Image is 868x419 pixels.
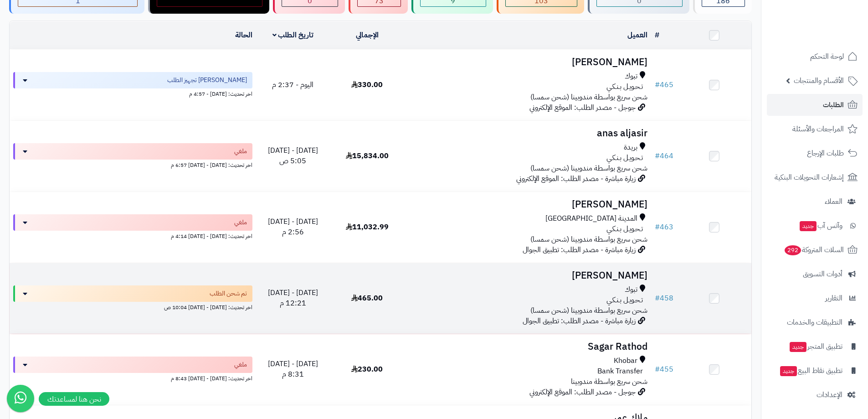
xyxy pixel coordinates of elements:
[167,76,247,85] span: [PERSON_NAME] تجهيز الطلب
[530,163,647,174] span: شحن سريع بواسطة مندوبينا (شحن سمسا)
[268,358,318,380] span: [DATE] - [DATE] 8:31 م
[13,88,252,98] div: اخر تحديث: [DATE] - 4:57 م
[655,79,660,90] span: #
[825,195,842,208] span: العملاء
[767,384,863,406] a: الإعدادات
[625,71,637,82] span: تبوك
[272,30,314,41] a: تاريخ الطلب
[784,243,844,256] span: السلات المتروكة
[655,222,660,233] span: #
[408,341,647,352] h3: Sagar Rathod
[655,150,660,161] span: #
[408,128,647,139] h3: anas aljasir
[655,30,659,41] a: #
[792,123,844,135] span: المراجعات والأسئلة
[767,166,863,188] a: إشعارات التحويلات البنكية
[530,234,647,245] span: شحن سريع بواسطة مندوبينا (شحن سمسا)
[655,293,660,304] span: #
[790,342,806,352] span: جديد
[767,287,863,309] a: التقارير
[408,270,647,281] h3: [PERSON_NAME]
[13,231,252,240] div: اخر تحديث: [DATE] - [DATE] 4:14 م
[655,364,673,375] a: #455
[625,285,637,295] span: تبوك
[767,215,863,237] a: وآتس آبجديد
[655,222,673,233] a: #463
[794,74,844,87] span: الأقسام والمنتجات
[268,145,318,166] span: [DATE] - [DATE] 5:05 ص
[529,102,636,113] span: جوجل - مصدر الطلب: الموقع الإلكتروني
[655,150,673,161] a: #464
[346,222,389,233] span: 11,032.99
[351,364,383,375] span: 230.00
[13,160,252,169] div: اخر تحديث: [DATE] - [DATE] 6:57 م
[545,213,637,224] span: المدينة [GEOGRAPHIC_DATA]
[606,82,643,92] span: تـحـويـل بـنـكـي
[780,366,797,376] span: جديد
[767,263,863,285] a: أدوات التسويق
[767,142,863,164] a: طلبات الإرجاع
[516,173,636,184] span: زيارة مباشرة - مصدر الطلب: الموقع الإلكتروني
[767,311,863,333] a: التطبيقات والخدمات
[767,336,863,357] a: تطبيق المتجرجديد
[655,293,673,304] a: #458
[806,26,859,45] img: logo-2.png
[655,79,673,90] a: #465
[210,289,247,298] span: تم شحن الطلب
[234,360,247,369] span: ملغي
[823,98,844,111] span: الطلبات
[767,239,863,261] a: السلات المتروكة292
[787,316,842,329] span: التطبيقات والخدمات
[767,94,863,116] a: الطلبات
[523,244,636,255] span: زيارة مباشرة - مصدر الطلب: تطبيق الجوال
[655,364,660,375] span: #
[800,221,817,231] span: جديد
[767,360,863,382] a: تطبيق نقاط البيعجديد
[351,293,383,304] span: 465.00
[268,216,318,238] span: [DATE] - [DATE] 2:56 م
[785,245,801,255] span: 292
[606,224,643,234] span: تـحـويـل بـنـكـي
[803,268,842,280] span: أدوات التسويق
[767,46,863,67] a: لوحة التحكم
[571,376,647,387] span: شحن سريع بواسطة مندوبينا
[807,147,844,160] span: طلبات الإرجاع
[272,79,313,90] span: اليوم - 2:37 م
[346,150,389,161] span: 15,834.00
[775,171,844,184] span: إشعارات التحويلات البنكية
[408,199,647,210] h3: [PERSON_NAME]
[351,79,383,90] span: 330.00
[799,219,842,232] span: وآتس آب
[767,191,863,212] a: العملاء
[268,287,318,309] span: [DATE] - [DATE] 12:21 م
[234,147,247,156] span: ملغي
[523,316,636,326] span: زيارة مباشرة - مصدر الطلب: تطبيق الجوال
[767,118,863,140] a: المراجعات والأسئلة
[810,50,844,63] span: لوحة التحكم
[817,388,842,401] span: الإعدادات
[825,292,842,305] span: التقارير
[789,340,842,353] span: تطبيق المتجر
[235,30,252,41] a: الحالة
[13,373,252,383] div: اخر تحديث: [DATE] - [DATE] 8:43 م
[606,153,643,163] span: تـحـويـل بـنـكـي
[530,305,647,316] span: شحن سريع بواسطة مندوبينا (شحن سمسا)
[408,57,647,67] h3: [PERSON_NAME]
[356,30,379,41] a: الإجمالي
[529,387,636,398] span: جوجل - مصدر الطلب: الموقع الإلكتروني
[627,30,647,41] a: العميل
[606,295,643,305] span: تـحـويـل بـنـكـي
[530,92,647,103] span: شحن سريع بواسطة مندوبينا (شحن سمسا)
[13,302,252,311] div: اخر تحديث: [DATE] - [DATE] 10:04 ص
[614,356,637,366] span: Khobar
[234,218,247,227] span: ملغي
[624,142,637,153] span: بريدة
[779,364,842,377] span: تطبيق نقاط البيع
[597,366,643,377] span: Bank Transfer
